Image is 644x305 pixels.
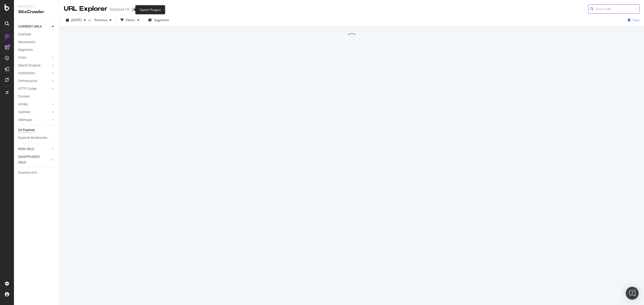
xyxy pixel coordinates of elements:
[18,102,50,107] a: Inlinks
[146,16,171,24] button: Segments
[18,55,26,61] div: Visits
[18,102,28,107] div: Inlinks
[92,16,114,24] button: Previous
[18,135,56,141] a: Explorer Bookmarks
[588,4,640,14] input: Find a URL
[18,32,56,37] a: Overview
[18,94,56,99] a: Content
[626,287,639,300] div: Open Intercom Messenger
[88,18,92,22] span: vs
[118,16,141,24] button: Filters
[626,16,640,24] button: Save
[18,86,36,92] div: HTTP Codes
[18,94,30,99] div: Content
[154,18,169,22] span: Segments
[18,170,56,176] a: Analysis Info
[18,117,32,123] div: Sitemaps
[18,117,50,123] a: Sitemaps
[18,154,50,165] a: DISAPPEARED URLS
[18,86,50,92] a: HTTP Codes
[18,135,47,141] div: Explorer Bookmarks
[18,154,45,165] div: DISAPPEARED URLS
[18,78,37,84] div: Performance
[18,70,35,76] div: Distribution
[18,32,31,37] div: Overview
[109,7,130,12] div: Santevet FR
[18,109,30,115] div: Outlinks
[18,63,50,68] a: Search Engines
[71,18,82,22] span: 2025 Sep. 14th
[18,146,50,152] a: NEW URLS
[18,47,56,53] a: Segments
[632,18,640,22] div: Save
[18,24,50,29] a: CURRENT URLS
[126,18,135,22] div: Filters
[135,5,165,14] div: Switch Project
[18,55,50,61] a: Visits
[18,24,42,29] div: CURRENT URLS
[18,39,35,45] div: Movements
[132,8,135,11] div: arrow-right-arrow-left
[18,127,56,133] a: Url Explorer
[18,127,35,133] div: Url Explorer
[18,170,37,176] div: Analysis Info
[18,9,55,15] div: SiteCrawler
[64,4,107,13] div: URL Explorer
[92,18,107,22] span: Previous
[18,109,50,115] a: Outlinks
[18,146,34,152] div: NEW URLS
[18,47,33,53] div: Segments
[64,16,88,24] button: [DATE]
[18,63,41,68] div: Search Engines
[18,39,56,45] a: Movements
[18,78,50,84] a: Performance
[18,4,55,9] div: Analytics
[18,70,50,76] a: Distribution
